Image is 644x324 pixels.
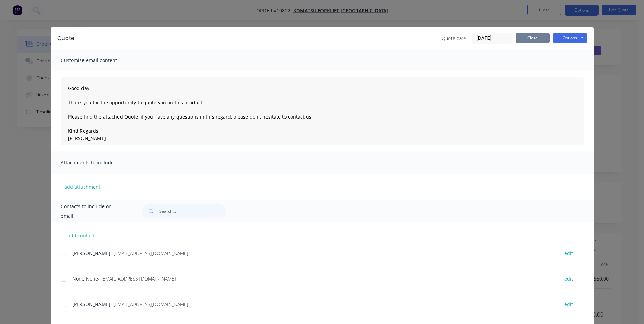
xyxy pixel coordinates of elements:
[72,250,110,256] span: [PERSON_NAME]
[159,204,226,218] input: Search...
[110,301,188,307] span: - [EMAIL_ADDRESS][DOMAIN_NAME]
[98,275,176,282] span: - [EMAIL_ADDRESS][DOMAIN_NAME]
[72,275,98,282] span: None None
[57,34,74,42] div: Quote
[72,301,110,307] span: [PERSON_NAME]
[110,250,188,256] span: - [EMAIL_ADDRESS][DOMAIN_NAME]
[61,202,125,221] span: Contacts to include on email
[560,249,577,258] button: edit
[516,33,550,43] button: Close
[442,35,466,42] span: Quote date
[560,274,577,283] button: edit
[560,300,577,309] button: edit
[61,182,104,192] button: add attachment
[553,33,587,43] button: Options
[61,77,584,145] textarea: Good day Thank you for the opportunity to quote you on this product. Please find the attached Quo...
[61,158,135,167] span: Attachments to include
[61,230,102,240] button: add contact
[61,56,135,65] span: Customise email content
